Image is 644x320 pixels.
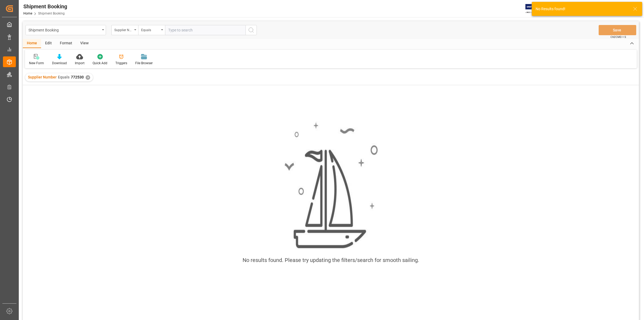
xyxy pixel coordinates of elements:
span: Ctrl/CMD + S [610,35,626,39]
div: Shipment Booking [23,2,67,10]
img: smooth_sailing.jpeg [284,121,378,249]
div: New Form [29,61,44,66]
button: open menu [138,25,165,35]
div: Quick Add [93,61,107,66]
div: Triggers [115,61,127,66]
div: File Browser [135,61,153,66]
div: View [76,39,93,48]
img: Exertis%20JAM%20-%20Email%20Logo.jpg_1722504956.jpg [525,4,544,13]
div: ✕ [86,75,90,80]
button: Save [599,25,636,35]
button: search button [246,25,257,35]
div: No results found. Please try updating the filters/search for smooth sailing. [243,256,419,264]
span: Supplier Number [28,75,57,79]
div: Supplier Number [114,26,133,33]
a: Home [23,12,32,15]
div: Format [56,39,76,48]
div: Import [75,61,85,66]
div: Equals [141,26,159,33]
span: 772530 [71,75,84,79]
div: No Results found! [536,6,628,12]
button: open menu [111,25,138,35]
div: Home [23,39,41,48]
button: open menu [25,25,106,35]
span: Equals [58,75,69,79]
input: Type to search [165,25,246,35]
div: Edit [41,39,56,48]
div: Download [52,61,67,66]
div: Shipment Booking [28,26,100,33]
